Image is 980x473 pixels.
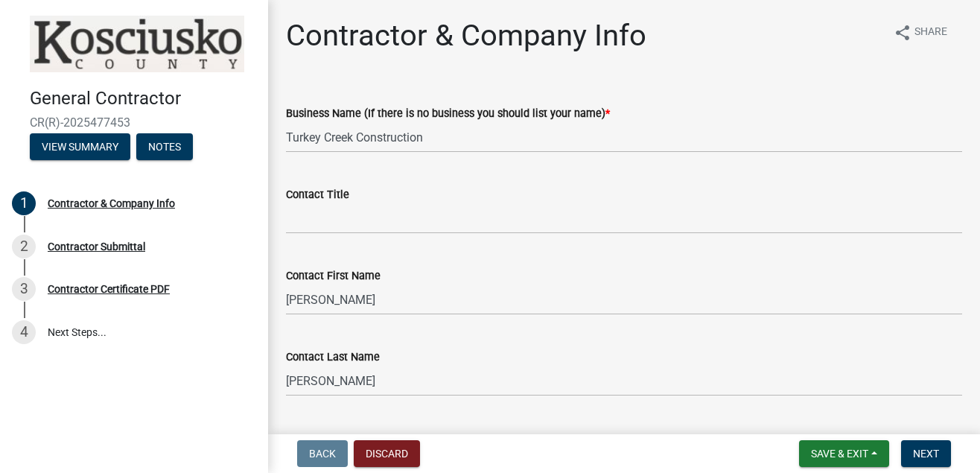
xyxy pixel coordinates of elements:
div: 3 [12,277,36,301]
div: Contractor Certificate PDF [48,284,170,294]
label: Contact Last Name [286,352,380,363]
div: 2 [12,235,36,258]
button: Discard [354,440,420,467]
h1: Contractor & Company Info [286,18,646,54]
button: View Summary [30,133,130,160]
span: Share [914,24,947,42]
button: Next [901,440,951,467]
span: Save & Exit [811,448,868,460]
button: Save & Exit [799,440,889,467]
span: Back [309,448,336,460]
div: Contractor & Company Info [48,198,175,209]
label: Contact First Name [286,271,381,282]
button: Back [297,440,348,467]
wm-modal-confirm: Notes [136,142,193,153]
div: 4 [12,320,36,344]
button: shareShare [882,18,959,47]
img: Kosciusko County, Indiana [30,16,244,72]
i: share [894,24,911,42]
wm-modal-confirm: Summary [30,142,130,153]
h4: General Contractor [30,88,256,109]
label: Contact Title [286,190,349,200]
span: Next [913,448,939,460]
div: 1 [12,191,36,215]
div: Contractor Submittal [48,241,145,252]
label: Business Name (If there is no business you should list your name) [286,109,610,119]
button: Notes [136,133,193,160]
span: CR(R)-2025477453 [30,115,238,130]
